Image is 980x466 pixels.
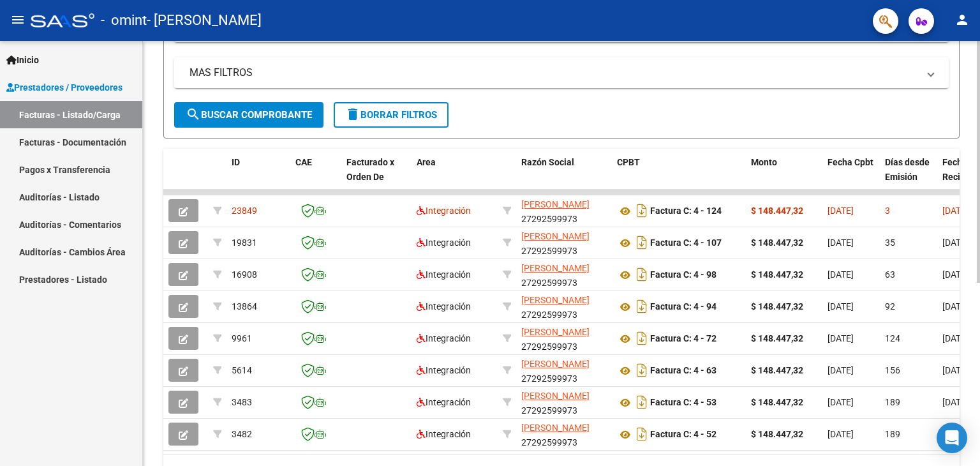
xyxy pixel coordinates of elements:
[232,429,252,439] span: 3482
[634,392,650,412] i: Descargar documento
[650,366,716,376] strong: Factura C: 4 - 63
[521,293,607,320] div: 27292599973
[634,264,650,285] i: Descargar documento
[345,109,437,121] span: Borrar Filtros
[885,333,900,343] span: 124
[521,261,607,288] div: 27292599973
[345,107,360,122] mat-icon: delete
[650,206,722,216] strong: Factura C: 4 - 124
[880,149,937,205] datatable-header-cell: Días desde Emisión
[885,157,930,182] span: Días desde Emisión
[751,269,803,280] strong: $ 148.447,32
[751,301,803,312] strong: $ 148.447,32
[634,296,650,317] i: Descargar documento
[828,397,854,407] span: [DATE]
[232,397,252,407] span: 3483
[828,157,873,167] span: Fecha Cpbt
[417,333,471,343] span: Integración
[746,149,822,205] datatable-header-cell: Monto
[521,231,590,241] span: [PERSON_NAME]
[885,206,890,216] span: 3
[232,157,240,167] span: ID
[828,333,854,343] span: [DATE]
[612,149,746,205] datatable-header-cell: CPBT
[634,200,650,221] i: Descargar documento
[634,232,650,253] i: Descargar documento
[942,157,978,182] span: Fecha Recibido
[417,429,471,439] span: Integración
[828,301,854,312] span: [DATE]
[334,102,449,128] button: Borrar Filtros
[521,157,574,167] span: Razón Social
[521,263,590,273] span: [PERSON_NAME]
[650,302,716,312] strong: Factura C: 4 - 94
[521,295,590,305] span: [PERSON_NAME]
[232,365,252,375] span: 5614
[417,269,471,280] span: Integración
[828,206,854,216] span: [DATE]
[942,397,969,407] span: [DATE]
[650,334,716,344] strong: Factura C: 4 - 72
[937,423,967,453] div: Open Intercom Messenger
[828,429,854,439] span: [DATE]
[617,157,640,167] span: CPBT
[828,237,854,248] span: [DATE]
[751,333,803,343] strong: $ 148.447,32
[885,429,900,439] span: 189
[822,149,880,205] datatable-header-cell: Fecha Cpbt
[6,80,122,94] span: Prestadores / Proveedores
[412,149,498,205] datatable-header-cell: Area
[521,391,590,401] span: [PERSON_NAME]
[751,429,803,439] strong: $ 148.447,32
[521,389,607,416] div: 27292599973
[417,237,471,248] span: Integración
[417,397,471,407] span: Integración
[954,12,970,27] mat-icon: person
[942,301,969,312] span: [DATE]
[751,157,777,167] span: Monto
[10,12,26,27] mat-icon: menu
[650,270,716,280] strong: Factura C: 4 - 98
[521,357,607,384] div: 27292599973
[174,102,323,128] button: Buscar Comprobante
[521,327,590,337] span: [PERSON_NAME]
[650,238,722,248] strong: Factura C: 4 - 107
[341,149,412,205] datatable-header-cell: Facturado x Orden De
[751,237,803,248] strong: $ 148.447,32
[290,149,341,205] datatable-header-cell: CAE
[189,66,918,80] mat-panel-title: MAS FILTROS
[885,301,895,312] span: 92
[521,359,590,369] span: [PERSON_NAME]
[417,301,471,312] span: Integración
[650,430,716,440] strong: Factura C: 4 - 52
[521,229,607,256] div: 27292599973
[885,237,895,248] span: 35
[521,199,590,209] span: [PERSON_NAME]
[885,397,900,407] span: 189
[885,269,895,280] span: 63
[521,421,607,447] div: 27292599973
[232,269,257,280] span: 16908
[147,6,262,34] span: - [PERSON_NAME]
[751,206,803,216] strong: $ 148.447,32
[521,325,607,352] div: 27292599973
[942,365,969,375] span: [DATE]
[417,157,436,167] span: Area
[828,365,854,375] span: [DATE]
[6,53,39,67] span: Inicio
[346,157,394,182] span: Facturado x Orden De
[417,206,471,216] span: Integración
[232,237,257,248] span: 19831
[634,360,650,380] i: Descargar documento
[417,365,471,375] span: Integración
[942,206,969,216] span: [DATE]
[885,365,900,375] span: 156
[942,237,969,248] span: [DATE]
[232,206,257,216] span: 23849
[634,424,650,444] i: Descargar documento
[634,328,650,349] i: Descargar documento
[521,197,607,224] div: 27292599973
[521,423,590,433] span: [PERSON_NAME]
[942,269,969,280] span: [DATE]
[174,57,949,88] mat-expansion-panel-header: MAS FILTROS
